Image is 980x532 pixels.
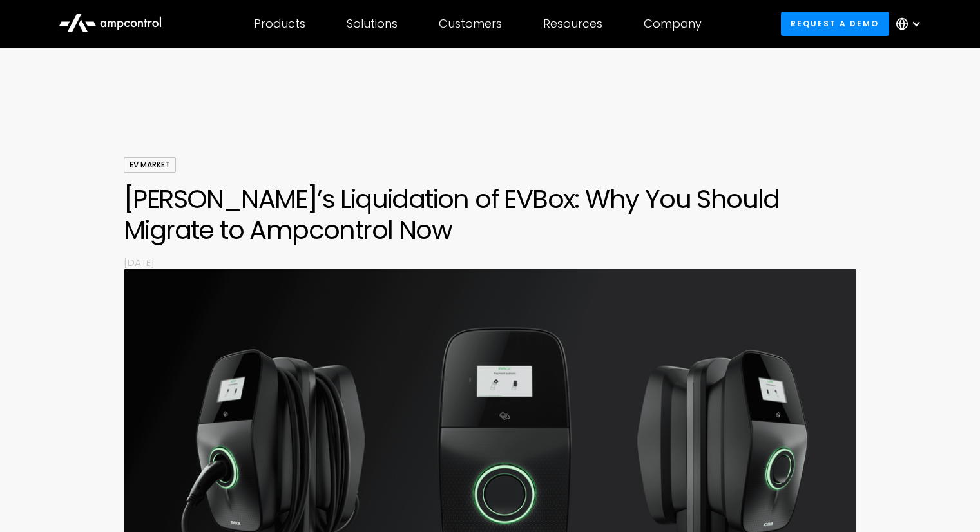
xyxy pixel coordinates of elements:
[124,157,176,173] div: EV Market
[254,17,305,31] div: Products
[124,184,856,245] h1: [PERSON_NAME]’s Liquidation of EVBox: Why You Should Migrate to Ampcontrol Now
[644,17,702,31] div: Company
[124,256,856,269] p: [DATE]
[347,17,398,31] div: Solutions
[781,12,889,35] a: Request a demo
[439,17,502,31] div: Customers
[543,17,602,31] div: Resources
